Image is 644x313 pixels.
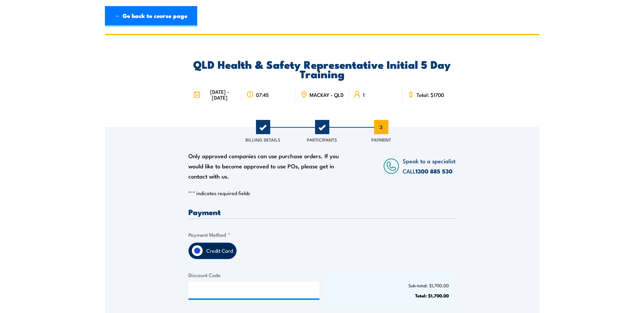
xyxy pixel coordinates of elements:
span: 2 [315,120,329,134]
span: 1 [256,120,270,134]
span: [DATE] - [DATE] [202,89,237,100]
div: Only approved companies can use purchase orders. If you would like to become approved to use POs,... [188,151,343,181]
span: 07:45 [256,92,269,98]
h2: QLD Health & Safety Representative Initial 5 Day Training [188,59,456,78]
a: 1300 885 530 [416,167,453,175]
p: Sub-total: $1,700.00 [332,283,449,288]
a: ← Go back to course page [105,6,197,26]
strong: Total: $1,700.00 [415,292,449,299]
span: 3 [374,120,388,134]
h3: Payment [188,208,456,216]
span: Participants [307,136,337,143]
span: Billing Details [245,136,280,143]
label: Discount Code [188,271,319,279]
p: " " indicates required fields [188,190,456,196]
span: 1 [363,92,365,98]
span: MACKAY - QLD [310,92,344,98]
label: Credit Card [203,243,236,259]
legend: Payment Method [188,231,231,238]
span: Speak to a specialist CALL [403,156,456,175]
span: Total: $1700 [417,92,444,98]
span: Payment [371,136,391,143]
